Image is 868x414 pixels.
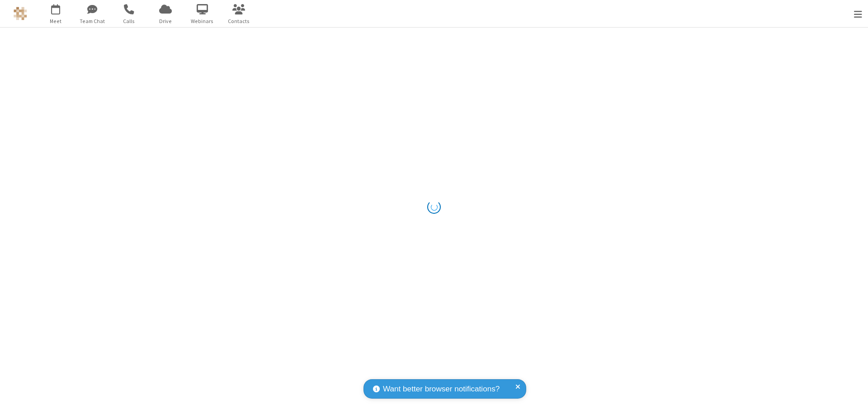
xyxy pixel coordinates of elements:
span: Calls [112,17,146,25]
span: Webinars [185,17,219,25]
img: QA Selenium DO NOT DELETE OR CHANGE [14,7,27,20]
span: Meet [39,17,73,25]
span: Contacts [222,17,256,25]
span: Want better browser notifications? [383,383,500,395]
span: Drive [149,17,183,25]
span: Team Chat [75,17,109,25]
